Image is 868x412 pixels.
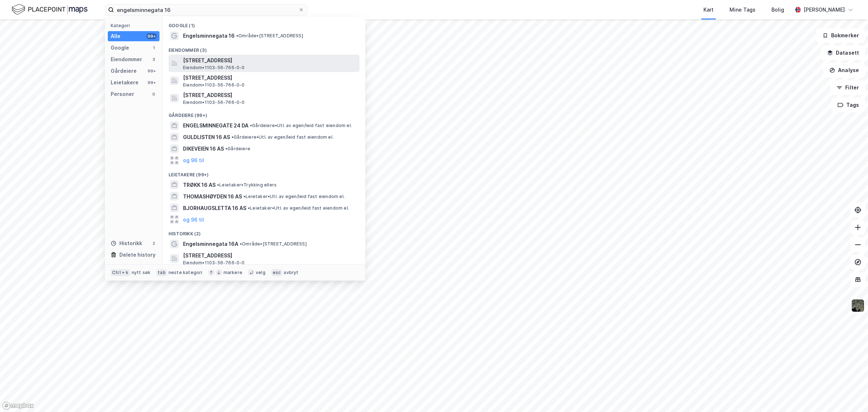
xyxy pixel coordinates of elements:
[163,107,365,120] div: Gårdeiere (99+)
[183,82,245,88] span: Eiendom • 1103-56-766-0-0
[183,31,235,40] span: Engelsminnegata 16
[146,68,157,74] div: 99+
[111,32,120,41] div: Alle
[111,239,142,248] div: Historikk
[111,78,139,87] div: Leietakere
[114,4,298,15] input: Søk på adresse, matrikkel, gårdeiere, leietakere eller personer
[156,269,167,276] div: tab
[236,33,238,38] span: •
[224,270,242,276] div: markere
[183,181,216,189] span: TRØKK 16 AS
[151,240,157,246] div: 2
[183,240,238,248] span: Engelsminnegata 16A
[169,270,203,276] div: neste kategori
[111,23,159,28] div: Kategori
[729,5,756,14] div: Mine Tags
[256,270,265,276] div: velg
[183,156,204,165] button: og 96 til
[217,182,277,188] span: Leietaker • Trykking ellers
[851,299,865,312] img: 9k=
[284,270,298,276] div: avbryt
[231,134,234,140] span: •
[804,5,845,14] div: [PERSON_NAME]
[111,43,129,52] div: Google
[231,134,333,140] span: Gårdeiere • Utl. av egen/leid fast eiendom el.
[830,80,865,95] button: Filter
[151,91,157,97] div: 0
[12,3,88,16] img: logo.f888ab2527a4732fd821a326f86c7f29.svg
[183,260,245,266] span: Eiendom • 1103-56-766-0-0
[225,146,250,152] span: Gårdeiere
[146,80,157,85] div: 99+
[163,42,365,55] div: Eiendommer (3)
[183,144,224,153] span: DIKEVEIEN 16 AS
[151,45,157,51] div: 1
[225,146,227,151] span: •
[183,73,357,82] span: [STREET_ADDRESS]
[183,251,357,260] span: [STREET_ADDRESS]
[2,402,34,410] a: Mapbox homepage
[183,192,242,201] span: THOMASHØYDEN 16 AS
[248,205,250,211] span: •
[111,55,142,64] div: Eiendommer
[240,241,307,247] span: Område • [STREET_ADDRESS]
[183,56,357,65] span: [STREET_ADDRESS]
[183,65,245,71] span: Eiendom • 1103-56-766-0-0
[821,46,865,60] button: Datasett
[183,100,245,105] span: Eiendom • 1103-56-766-0-0
[163,166,365,179] div: Leietakere (99+)
[183,91,357,100] span: [STREET_ADDRESS]
[271,269,282,276] div: esc
[163,17,365,30] div: Google (1)
[217,182,219,188] span: •
[163,225,365,238] div: Historikk (2)
[243,194,246,199] span: •
[111,90,134,98] div: Personer
[250,123,252,128] span: •
[119,251,156,259] div: Delete history
[823,63,865,77] button: Analyse
[240,241,242,247] span: •
[146,33,157,39] div: 99+
[831,98,865,112] button: Tags
[832,377,868,412] div: Kontrollprogram for chat
[111,269,130,276] div: Ctrl + k
[816,28,865,43] button: Bokmerker
[151,56,157,62] div: 3
[183,133,230,142] span: GULDLISTEN 16 AS
[132,270,151,276] div: nytt søk
[832,377,868,412] iframe: Chat Widget
[248,205,349,211] span: Leietaker • Utl. av egen/leid fast eiendom el.
[703,5,714,14] div: Kart
[243,194,345,199] span: Leietaker • Utl. av egen/leid fast eiendom el.
[111,67,137,75] div: Gårdeiere
[250,123,352,129] span: Gårdeiere • Utl. av egen/leid fast eiendom el.
[183,204,246,213] span: BJORHAUGSLETTA 16 AS
[183,121,248,130] span: ENGELSMINNEGATE 24 DA
[183,215,204,224] button: og 96 til
[236,33,303,39] span: Område • [STREET_ADDRESS]
[771,5,784,14] div: Bolig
